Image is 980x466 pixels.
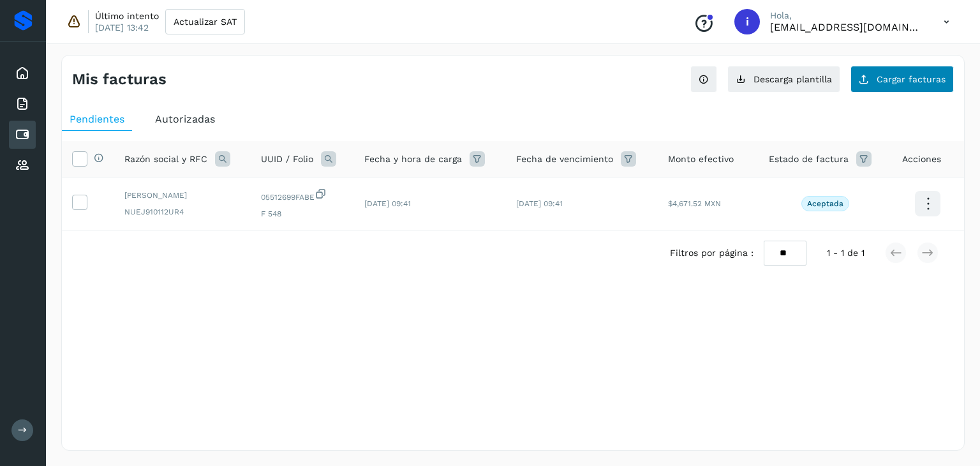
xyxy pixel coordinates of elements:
[769,153,849,166] span: Estado de factura
[174,17,237,26] span: Actualizar SAT
[770,10,923,21] p: Hola,
[124,153,207,166] span: Razón social y RFC
[754,75,832,84] span: Descarga plantilla
[668,199,721,208] span: $4,671.52 MXN
[70,113,124,125] span: Pendientes
[516,153,613,166] span: Fecha de vencimiento
[124,190,241,201] span: [PERSON_NAME]
[9,90,36,118] div: Facturas
[261,153,313,166] span: UUID / Folio
[516,199,563,208] span: [DATE] 09:41
[72,70,167,89] h4: Mis facturas
[165,9,245,34] button: Actualizar SAT
[770,21,923,33] p: idelarosa@viako.com.mx
[670,246,754,260] span: Filtros por página :
[668,153,734,166] span: Monto efectivo
[261,208,344,220] span: F 548
[9,151,36,179] div: Proveedores
[364,153,462,166] span: Fecha y hora de carga
[727,66,840,93] button: Descarga plantilla
[124,206,241,218] span: NUEJ910112UR4
[95,10,159,22] p: Último intento
[155,113,215,125] span: Autorizadas
[364,199,411,208] span: [DATE] 09:41
[807,199,843,208] p: Aceptada
[902,153,941,166] span: Acciones
[261,188,344,203] span: 05512699FABE
[95,22,149,33] p: [DATE] 13:42
[9,59,36,87] div: Inicio
[850,66,954,93] button: Cargar facturas
[827,246,865,260] span: 1 - 1 de 1
[9,121,36,149] div: Cuentas por pagar
[877,75,946,84] span: Cargar facturas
